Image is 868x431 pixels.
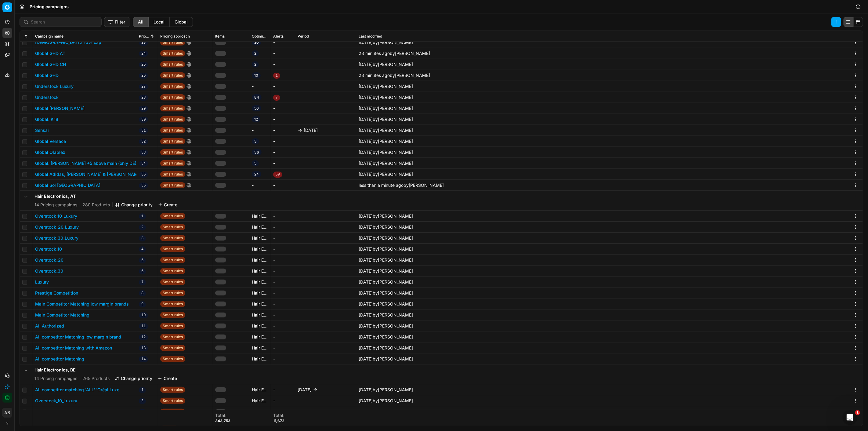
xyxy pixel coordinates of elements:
[271,233,295,244] td: -
[271,406,295,417] td: -
[35,116,58,122] button: Global: K18
[359,149,413,155] div: by [PERSON_NAME]
[252,334,268,340] a: Hair Electronics, AT
[252,116,260,122] span: 12
[160,39,185,45] span: Smart rules
[252,398,268,404] a: Hair Electronics, BE
[252,290,268,296] a: Hair Electronics, AT
[252,171,261,177] span: 24
[215,34,225,39] span: Items
[273,34,284,39] span: Alerts
[34,202,77,208] span: 14 Pricing campaigns
[359,94,413,100] div: by [PERSON_NAME]
[359,213,413,219] div: by [PERSON_NAME]
[160,83,185,89] span: Smart rules
[160,279,185,285] span: Smart rules
[160,171,185,177] span: Smart rules
[35,160,136,166] button: Global: [PERSON_NAME] +5 above main (only DE)
[271,310,295,321] td: -
[35,279,49,285] button: Luxury
[252,72,261,78] span: 10
[359,117,373,122] span: [DATE]
[359,138,413,144] div: by [PERSON_NAME]
[359,73,390,78] span: 23 minutes ago
[35,83,74,89] button: Understock Luxury
[271,147,295,158] td: -
[359,105,413,111] div: by [PERSON_NAME]
[35,72,59,78] button: Global GHD
[139,139,148,145] span: 32
[252,246,268,252] a: Hair Electronics, AT
[160,50,185,56] span: Smart rules
[359,50,430,56] div: by [PERSON_NAME]
[359,323,373,328] span: [DATE]
[252,312,268,318] a: Hair Electronics, AT
[252,61,259,67] span: 2
[252,409,268,415] a: Hair Electronics, BE
[249,180,271,191] td: -
[139,62,148,68] span: 25
[35,94,59,100] button: Understock
[359,398,373,403] span: [DATE]
[22,33,30,40] button: Expand all
[359,356,373,361] span: [DATE]
[359,139,373,144] span: [DATE]
[35,235,78,241] button: Overstock_30_Luxury
[271,277,295,288] td: -
[252,149,262,155] span: 36
[139,268,146,274] span: 6
[139,246,146,252] span: 4
[35,398,77,404] button: Overstock_10_Luxury
[252,160,259,166] span: 5
[855,410,860,415] span: 1
[160,257,185,263] span: Smart rules
[139,301,146,307] span: 9
[115,375,152,382] button: Change priority
[252,94,262,100] span: 84
[271,136,295,147] td: -
[359,290,373,295] span: [DATE]
[160,235,185,241] span: Smart rules
[160,409,185,415] span: Smart rules
[139,213,146,219] span: 1
[160,312,185,318] span: Smart rules
[139,334,148,340] span: 12
[359,345,413,351] div: by [PERSON_NAME]
[158,202,177,208] button: Create
[160,94,185,100] span: Smart rules
[160,387,185,393] span: Smart rules
[359,257,413,263] div: by [PERSON_NAME]
[35,127,49,133] button: Sensai
[160,301,185,307] span: Smart rules
[359,95,373,100] span: [DATE]
[843,410,857,425] iframe: Intercom live chat
[273,73,280,79] span: 1
[35,149,65,155] button: Global Olaplex
[35,138,66,144] button: Global Versace
[139,172,148,178] span: 35
[271,395,295,406] td: -
[139,34,149,39] span: Priority
[160,182,185,188] span: Smart rules
[359,182,444,188] div: by [PERSON_NAME]
[271,37,295,48] td: -
[359,128,373,133] span: [DATE]
[359,40,373,45] span: [DATE]
[35,323,64,329] button: All Authorized
[35,105,85,111] button: Global [PERSON_NAME]
[35,246,62,252] button: Overstock_10
[359,279,373,284] span: [DATE]
[359,127,413,133] div: by [PERSON_NAME]
[252,105,261,111] span: 50
[170,17,193,27] button: global
[359,334,373,339] span: [DATE]
[359,235,413,241] div: by [PERSON_NAME]
[298,34,309,39] span: Period
[35,290,78,296] button: Prestige Competition
[252,39,261,45] span: 20
[160,160,185,166] span: Smart rules
[160,138,185,144] span: Smart rules
[35,409,79,415] button: Overstock_20_Luxury
[139,312,148,318] span: 10
[359,387,413,393] div: by [PERSON_NAME]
